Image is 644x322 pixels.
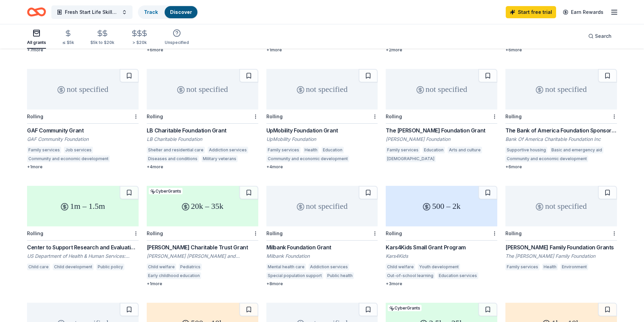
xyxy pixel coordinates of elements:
[27,147,61,153] div: Family services
[90,40,114,45] div: $5k to $20k
[423,147,445,153] div: Education
[147,186,258,226] div: 20k – 35k
[27,47,139,53] div: + 7 more
[27,186,139,226] div: 1m – 1.5m
[505,147,547,153] div: Supportive housing
[266,47,378,53] div: + 1 more
[386,230,402,236] div: Rolling
[27,230,43,236] div: Rolling
[505,126,617,134] div: The Bank of America Foundation Sponsorship Program
[386,155,436,162] div: [DEMOGRAPHIC_DATA]
[437,272,478,279] div: Education services
[201,155,238,162] div: Military veterans
[266,164,378,170] div: + 4 more
[266,264,306,270] div: Mental health care
[266,136,378,143] div: UpMobility Foundation
[27,136,139,143] div: GAF Community Foundation
[266,126,378,134] div: UpMobility Foundation Grant
[27,69,139,170] a: not specifiedRollingGAF Community GrantGAF Community FoundationFamily servicesJob servicesCommuni...
[149,188,183,194] div: CyberGrants
[386,126,497,134] div: The [PERSON_NAME] Foundation Grant
[386,69,497,109] div: not specified
[147,186,258,287] a: 20k – 35kCyberGrantsRolling[PERSON_NAME] Charitable Trust Grant[PERSON_NAME] [PERSON_NAME] and [P...
[165,40,189,45] div: Unspecified
[386,114,402,119] div: Rolling
[27,26,46,49] button: All grants
[266,155,349,162] div: Community and economic development
[208,147,248,153] div: Addiction services
[595,32,612,40] span: Search
[505,114,522,119] div: Rolling
[266,69,378,170] a: not specifiedRollingUpMobility Foundation GrantUpMobility FoundationFamily servicesHealthEducatio...
[147,230,163,236] div: Rolling
[386,186,497,226] div: 500 – 2k
[147,281,258,287] div: + 1 more
[542,264,558,270] div: Health
[147,114,163,119] div: Rolling
[266,186,378,287] a: not specifiedRollingMilbank Foundation GrantMilbank FoundationMental health careAddiction service...
[266,253,378,259] div: Milbank Foundation
[505,230,522,236] div: Rolling
[266,230,283,236] div: Rolling
[53,264,94,270] div: Child development
[147,69,258,170] a: not specifiedRollingLB Charitable Foundation GrantLB Charitable FoundationShelter and residential...
[505,69,617,170] a: not specifiedRollingThe Bank of America Foundation Sponsorship ProgramBank Of America Charitable ...
[386,147,420,153] div: Family services
[62,40,74,45] div: ≤ $5k
[266,147,301,153] div: Family services
[147,164,258,170] div: + 4 more
[388,305,422,311] div: CyberGrants
[64,147,93,153] div: Job services
[165,26,189,49] button: Unspecified
[386,264,415,270] div: Child welfare
[505,264,540,270] div: Family services
[326,272,354,279] div: Public health
[583,29,617,43] button: Search
[386,47,497,53] div: + 2 more
[448,147,482,153] div: Arts and culture
[130,27,148,49] button: > $20k
[266,272,323,279] div: Special population support
[386,281,497,287] div: + 3 more
[303,147,319,153] div: Health
[505,186,617,226] div: not specified
[27,264,50,270] div: Child care
[309,264,349,270] div: Addiction services
[96,264,124,270] div: Public policy
[505,186,617,272] a: not specifiedRolling[PERSON_NAME] Family Foundation GrantsThe [PERSON_NAME] Family FoundationFami...
[266,186,378,226] div: not specified
[170,9,192,15] a: Discover
[138,5,198,19] button: TrackDiscover
[27,126,139,134] div: GAF Community Grant
[550,147,603,153] div: Basic and emergency aid
[386,69,497,164] a: not specifiedRollingThe [PERSON_NAME] Foundation Grant[PERSON_NAME] FoundationFamily servicesEduc...
[179,264,202,270] div: Pediatrics
[147,69,258,109] div: not specified
[90,27,114,49] button: $5k to $20k
[147,272,201,279] div: Early childhood education
[27,186,139,272] a: 1m – 1.5mRollingCenter to Support Research and Evaluation Capacity of Child Care and Development ...
[266,281,378,287] div: + 8 more
[27,40,46,45] div: All grants
[505,164,617,170] div: + 6 more
[559,6,607,18] a: Earn Rewards
[147,253,258,259] div: [PERSON_NAME] [PERSON_NAME] and [PERSON_NAME] "Mac" [PERSON_NAME] Charitable Trust
[386,186,497,287] a: 500 – 2kRollingKars4Kids Small Grant ProgramKars4KidsChild welfareYouth developmentOut-of-school ...
[65,8,119,16] span: Fresh Start Life Skills Program
[130,40,148,45] div: > $20k
[147,147,205,153] div: Shelter and residential care
[147,243,258,251] div: [PERSON_NAME] Charitable Trust Grant
[27,253,139,259] div: US Department of Health & Human Services: Administration for Children & Families
[386,272,435,279] div: Out-of-school learning
[266,243,378,251] div: Milbank Foundation Grant
[27,69,139,109] div: not specified
[27,164,139,170] div: + 1 more
[321,147,344,153] div: Education
[418,264,460,270] div: Youth development
[560,264,588,270] div: Environment
[62,27,74,49] button: ≤ $5k
[27,114,43,119] div: Rolling
[51,5,133,19] button: Fresh Start Life Skills Program
[147,155,199,162] div: Diseases and conditions
[27,4,46,20] a: Home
